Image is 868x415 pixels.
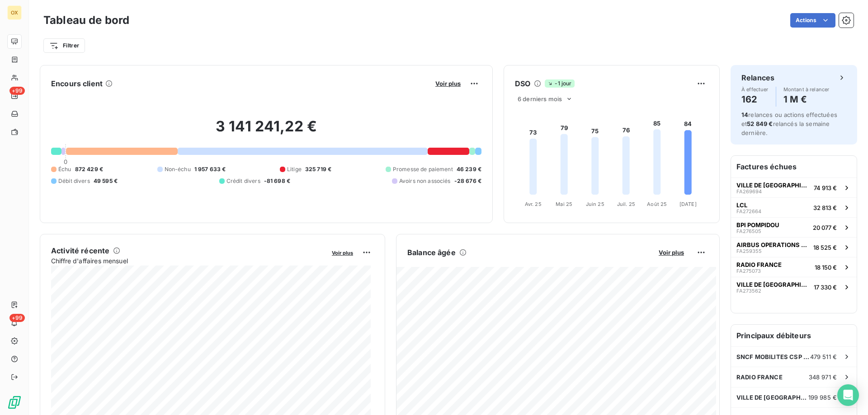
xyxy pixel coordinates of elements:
span: Voir plus [435,80,461,87]
h6: DSO [515,78,530,89]
tspan: Août 25 [647,201,667,207]
h6: Relances [741,72,774,83]
tspan: Mai 25 [556,201,572,207]
span: Avoirs non associés [399,177,451,185]
span: AIRBUS OPERATIONS GMBH [736,241,810,248]
span: 199 985 € [808,394,837,401]
span: 348 971 € [809,373,837,381]
h6: Encours client [51,78,103,89]
h6: Principaux débiteurs [731,325,857,346]
button: AIRBUS OPERATIONS GMBHFA25935518 525 € [731,237,857,257]
img: Logo LeanPay [7,395,22,410]
span: Crédit divers [226,177,260,185]
span: -81 698 € [264,177,290,185]
button: VILLE DE [GEOGRAPHIC_DATA]FA27356217 330 € [731,277,857,297]
span: 6 derniers mois [518,95,562,103]
span: 17 330 € [814,284,837,291]
h6: Factures échues [731,156,857,177]
h4: 162 [741,92,769,107]
span: 872 429 € [75,165,103,173]
span: À effectuer [741,87,769,92]
button: LCLFA27266432 813 € [731,197,857,217]
span: FA269694 [736,189,762,194]
span: -28 676 € [454,177,481,185]
tspan: [DATE] [679,201,697,207]
span: +99 [9,314,25,322]
span: 0 [64,158,67,165]
span: 52 849 € [747,120,773,127]
span: 18 150 € [815,264,837,271]
span: SNCF MOBILITES CSP CFO [736,353,810,360]
span: 1 957 633 € [194,165,226,173]
span: 325 719 € [305,165,331,173]
span: 18 525 € [813,244,837,251]
span: FA272664 [736,209,761,214]
button: VILLE DE [GEOGRAPHIC_DATA]FA26969474 913 € [731,177,857,197]
h2: 3 141 241,22 € [51,117,481,145]
span: Débit divers [58,177,90,185]
span: +99 [9,87,25,95]
span: VILLE DE [GEOGRAPHIC_DATA] [736,281,810,288]
span: RADIO FRANCE [736,373,783,381]
button: Voir plus [433,79,463,88]
div: Open Intercom Messenger [837,384,859,406]
tspan: Juil. 25 [617,201,635,207]
span: VILLE DE [GEOGRAPHIC_DATA] [736,394,808,401]
button: Actions [790,13,835,28]
span: Voir plus [659,249,684,256]
span: Non-échu [165,165,191,173]
h6: Activité récente [51,245,109,256]
span: Chiffre d'affaires mensuel [51,256,325,266]
span: 49 595 € [94,177,118,185]
span: 32 813 € [813,204,837,211]
span: Échu [58,165,71,173]
tspan: Avr. 25 [525,201,542,207]
div: OX [7,5,22,20]
span: LCL [736,201,747,209]
h4: 1 M € [783,92,830,107]
h6: Balance âgée [407,247,456,258]
span: FA275073 [736,268,761,274]
span: Promesse de paiement [393,165,453,173]
span: FA273562 [736,288,761,294]
tspan: Juin 25 [586,201,604,207]
span: Litige [287,165,302,173]
h3: Tableau de bord [43,12,129,28]
button: Filtrer [43,38,85,53]
span: BPI POMPIDOU [736,221,779,228]
span: 14 [741,111,748,118]
span: FA276505 [736,228,761,234]
span: 46 239 € [457,165,481,173]
span: FA259355 [736,248,762,254]
button: BPI POMPIDOUFA27650520 077 € [731,217,857,237]
span: RADIO FRANCE [736,261,782,268]
span: Voir plus [332,250,353,256]
button: Voir plus [656,248,687,256]
span: VILLE DE [GEOGRAPHIC_DATA] [736,182,810,189]
span: 74 913 € [814,184,837,191]
span: 20 077 € [813,224,837,231]
button: RADIO FRANCEFA27507318 150 € [731,257,857,277]
span: Montant à relancer [783,87,830,92]
span: -1 jour [545,79,574,88]
span: relances ou actions effectuées et relancés la semaine dernière. [741,111,837,136]
span: 479 511 € [810,353,837,360]
button: Voir plus [329,248,356,256]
